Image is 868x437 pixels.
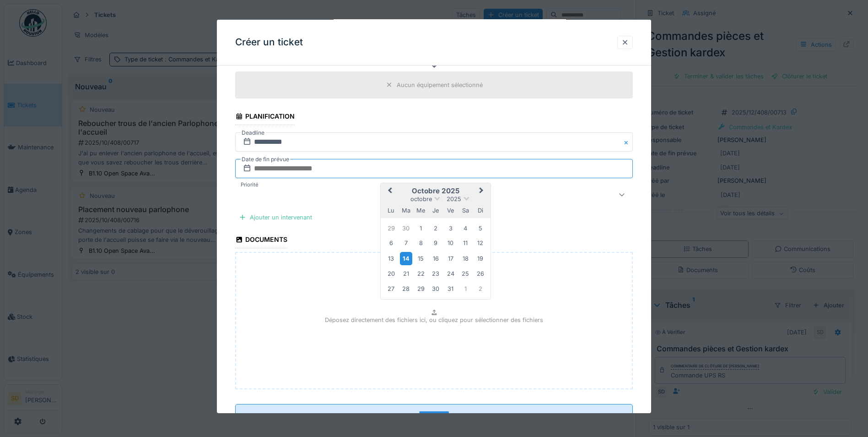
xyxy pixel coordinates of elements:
div: Documents [235,233,287,248]
div: Choose lundi 27 octobre 2025 [385,283,397,295]
div: Choose dimanche 2 novembre 2025 [474,283,486,295]
label: Deadline [241,128,265,138]
p: Déposez directement des fichiers ici, ou cliquez pour sélectionner des fichiers [325,316,543,324]
button: Next Month [475,184,490,199]
div: Choose mardi 28 octobre 2025 [400,283,412,295]
div: Choose mercredi 8 octobre 2025 [415,237,427,249]
div: Aucun équipement sélectionné [397,81,483,89]
div: jeudi [430,204,442,217]
div: Choose samedi 25 octobre 2025 [459,268,472,280]
div: Choose mercredi 15 octobre 2025 [415,252,427,265]
div: Choose dimanche 12 octobre 2025 [474,237,486,249]
label: Date de fin prévue [241,154,290,164]
div: Choose lundi 29 septembre 2025 [385,222,397,235]
div: Choose mercredi 22 octobre 2025 [415,268,427,280]
div: mercredi [415,204,427,217]
div: Choose jeudi 30 octobre 2025 [430,283,442,295]
div: Choose samedi 11 octobre 2025 [459,237,472,249]
span: 2025 [447,196,461,202]
div: Choose samedi 18 octobre 2025 [459,252,472,265]
div: Choose mercredi 29 octobre 2025 [415,283,427,295]
button: Close [623,132,633,152]
div: Choose lundi 6 octobre 2025 [385,237,397,249]
div: Choose vendredi 10 octobre 2025 [444,237,457,249]
h2: octobre 2025 [381,187,491,195]
button: Previous Month [382,184,396,199]
div: vendredi [444,204,457,217]
div: dimanche [474,204,486,217]
div: Choose lundi 20 octobre 2025 [385,268,397,280]
div: Choose mardi 7 octobre 2025 [400,237,412,249]
div: Planification [235,109,295,125]
div: lundi [385,204,397,217]
div: Choose dimanche 19 octobre 2025 [474,252,486,265]
div: mardi [400,204,412,217]
div: Choose mardi 30 septembre 2025 [400,222,412,235]
div: Choose vendredi 31 octobre 2025 [444,283,457,295]
div: Choose dimanche 5 octobre 2025 [474,222,486,235]
div: Choose jeudi 9 octobre 2025 [430,237,442,249]
div: Choose vendredi 3 octobre 2025 [444,222,457,235]
div: Choose vendredi 24 octobre 2025 [444,268,457,280]
label: Priorité [239,181,260,189]
span: octobre [410,196,432,202]
div: Choose jeudi 2 octobre 2025 [430,222,442,235]
div: Choose lundi 13 octobre 2025 [385,252,397,265]
div: Choose mardi 21 octobre 2025 [400,268,412,280]
div: Choose mercredi 1 octobre 2025 [415,222,427,235]
h3: Créer un ticket [235,37,303,48]
div: samedi [459,204,472,217]
div: Choose samedi 1 novembre 2025 [459,283,472,295]
div: Choose vendredi 17 octobre 2025 [444,252,457,265]
div: Choose dimanche 26 octobre 2025 [474,268,486,280]
div: Choose jeudi 16 octobre 2025 [430,252,442,265]
div: Month octobre, 2025 [384,221,488,296]
div: Ajouter un intervenant [235,211,316,224]
div: Choose mardi 14 octobre 2025 [400,252,412,265]
div: Choose jeudi 23 octobre 2025 [430,268,442,280]
div: Choose samedi 4 octobre 2025 [459,222,472,235]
